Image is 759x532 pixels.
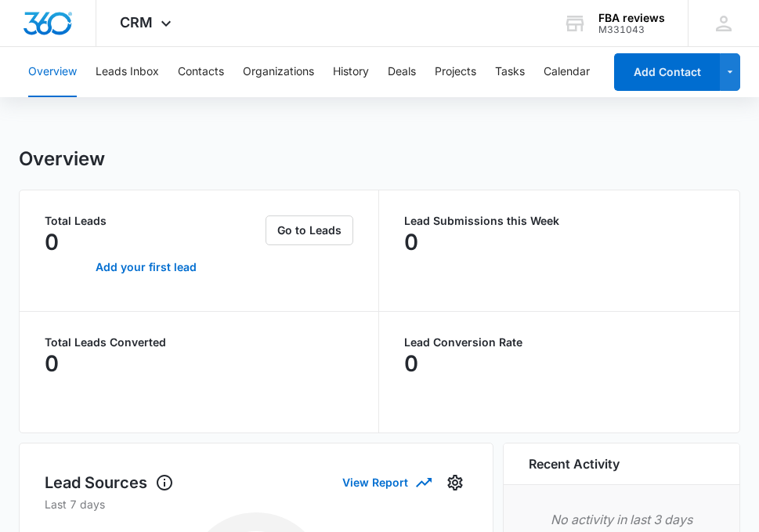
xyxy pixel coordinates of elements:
button: Deals [388,47,416,97]
div: account id [598,24,665,35]
p: 0 [404,351,418,376]
div: account name [598,12,665,24]
p: No activity in last 3 days [529,510,714,529]
button: Go to Leads [266,215,353,245]
button: Add Contact [614,53,720,91]
h6: Recent Activity [529,454,620,473]
button: Leads Inbox [96,47,159,97]
button: Overview [28,47,77,97]
button: Tasks [495,47,525,97]
h1: Lead Sources [45,471,174,494]
p: Total Leads Converted [45,337,353,348]
button: History [333,47,369,97]
p: Lead Submissions this Week [404,215,714,226]
p: 0 [404,230,418,255]
p: Last 7 days [45,496,468,512]
p: 0 [45,351,59,376]
p: 0 [45,230,59,255]
a: Add your first lead [29,248,262,286]
span: CRM [120,14,153,31]
button: Contacts [178,47,224,97]
button: Calendar [544,47,590,97]
button: Settings [443,470,468,495]
h1: Overview [19,147,105,171]
p: Lead Conversion Rate [404,337,714,348]
p: Total Leads [45,215,262,226]
button: View Report [342,469,430,496]
a: Go to Leads [266,223,353,237]
button: Organizations [243,47,314,97]
button: Projects [435,47,476,97]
